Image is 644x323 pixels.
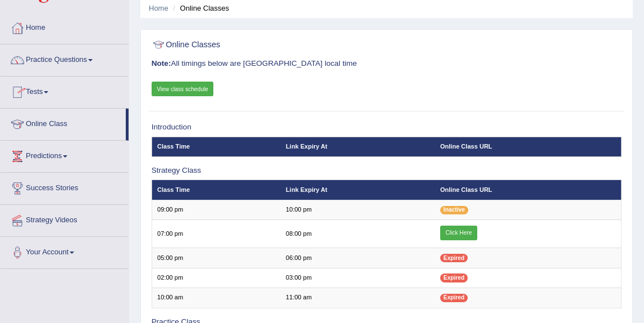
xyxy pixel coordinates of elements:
[281,268,435,288] td: 03:00 pm
[440,226,477,240] a: Click Here
[1,205,129,233] a: Strategy Videos
[281,288,435,308] td: 11:00 am
[152,268,281,288] td: 02:00 pm
[440,273,468,282] span: Expired
[435,180,622,200] th: Online Class URL
[152,82,214,96] a: View class schedule
[281,137,435,156] th: Link Expiry At
[440,294,468,302] span: Expired
[1,173,129,201] a: Success Stories
[149,4,168,12] a: Home
[1,141,129,169] a: Predictions
[152,220,281,248] td: 07:00 pm
[281,248,435,268] td: 06:00 pm
[152,123,622,132] h3: Introduction
[152,38,443,52] h2: Online Classes
[152,180,281,200] th: Class Time
[152,167,622,175] h3: Strategy Class
[152,288,281,308] td: 10:00 am
[281,220,435,248] td: 08:00 pm
[281,200,435,219] td: 10:00 pm
[170,3,229,14] li: Online Classes
[152,248,281,268] td: 05:00 pm
[152,59,171,68] b: Note:
[1,109,126,137] a: Online Class
[1,77,129,105] a: Tests
[440,254,468,262] span: Expired
[152,60,622,68] h3: All timings below are [GEOGRAPHIC_DATA] local time
[1,12,129,41] a: Home
[1,237,129,265] a: Your Account
[435,137,622,156] th: Online Class URL
[152,200,281,219] td: 09:00 pm
[1,44,129,73] a: Practice Questions
[152,137,281,156] th: Class Time
[440,206,468,214] span: Inactive
[281,180,435,200] th: Link Expiry At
